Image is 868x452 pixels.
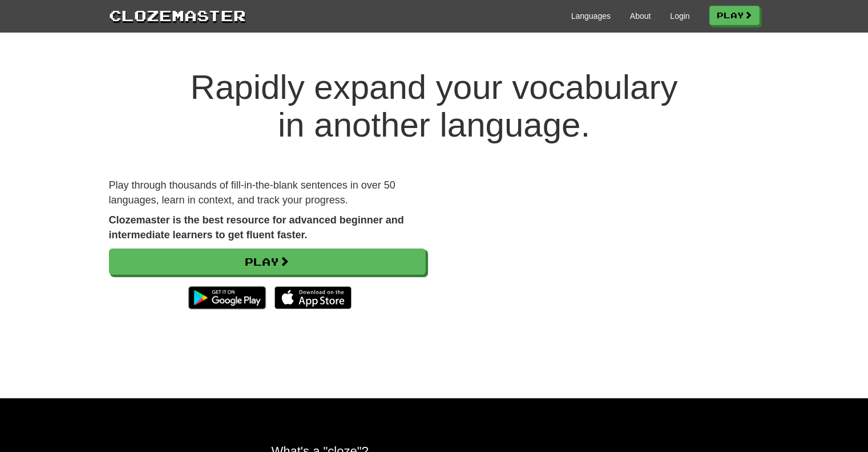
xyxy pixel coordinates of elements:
[109,5,246,26] a: Clozemaster
[630,10,651,22] a: About
[183,281,271,315] img: Get it on Google Play
[109,178,426,207] p: Play through thousands of fill-in-the-blank sentences in over 50 languages, learn in context, and...
[709,6,760,25] a: Play
[571,10,611,22] a: Languages
[109,214,404,241] strong: Clozemaster is the best resource for advanced beginner and intermediate learners to get fluent fa...
[109,249,426,275] a: Play
[274,286,352,309] img: Download_on_the_App_Store_Badge_US-UK_135x40-25178aeef6eb6b83b96f5f2d004eda3bffbb37122de64afbaef7...
[670,10,689,22] a: Login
